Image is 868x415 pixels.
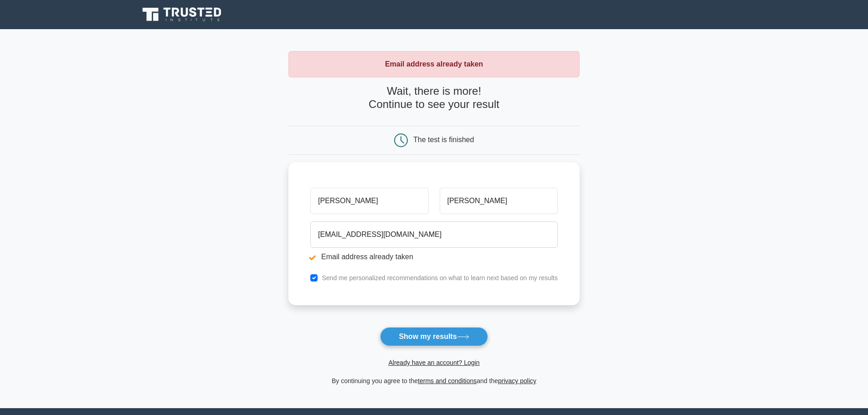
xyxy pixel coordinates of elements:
[380,327,488,346] button: Show my results
[283,375,585,386] div: By continuing you agree to the and the
[288,85,580,111] h4: Wait, there is more! Continue to see your result
[322,274,558,282] label: Send me personalized recommendations on what to learn next based on my results
[498,377,536,384] a: privacy policy
[413,136,474,143] div: The test is finished
[388,359,479,366] a: Already have an account? Login
[418,377,477,384] a: terms and conditions
[310,251,558,262] li: Email address already taken
[310,221,558,248] input: Email
[440,188,558,214] input: Last name
[310,188,428,214] input: First name
[385,60,483,68] strong: Email address already taken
